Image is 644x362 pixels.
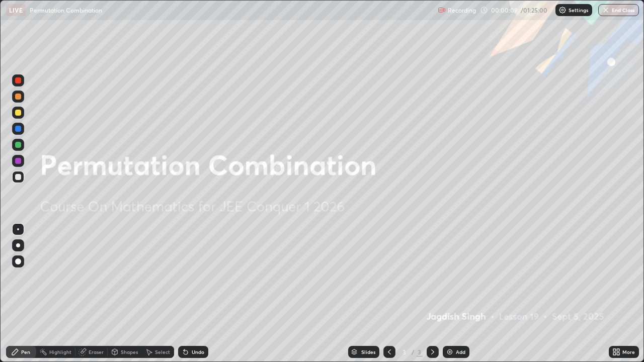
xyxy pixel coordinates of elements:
img: class-settings-icons [558,6,567,14]
img: end-class-cross [602,6,610,14]
p: Recording [448,7,476,14]
div: / [412,349,415,355]
div: Add [456,349,465,354]
p: LIVE [9,6,23,14]
div: 3 [417,347,423,356]
img: add-slide-button [446,348,454,356]
button: End Class [598,4,639,16]
div: 3 [399,349,410,355]
div: Select [155,349,170,354]
div: Highlight [49,349,71,354]
div: Slides [361,349,375,354]
div: Undo [192,349,204,354]
div: Pen [21,349,30,354]
div: More [622,349,635,354]
p: Permutation Combination [30,6,102,14]
div: Shapes [121,349,138,354]
p: Settings [569,8,588,13]
div: Eraser [89,349,104,354]
img: recording.375f2c34.svg [438,6,446,14]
